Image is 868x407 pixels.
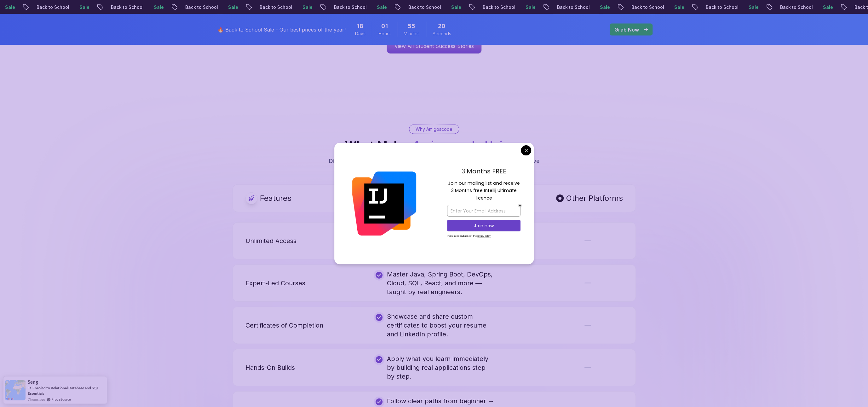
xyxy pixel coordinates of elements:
p: Back to School [403,4,446,10]
p: Sale [149,4,169,10]
span: 18 Days [357,22,363,31]
span: -> [28,385,32,390]
p: Back to School [552,4,595,10]
h2: What Makes [345,139,523,152]
p: Features [260,193,291,203]
div: Showcase and share custom certificates to boost your resume and LinkedIn profile. [374,312,494,339]
p: Sale [520,4,541,10]
span: Days [355,31,365,37]
p: Back to School [32,4,74,10]
p: Other Platforms [566,193,623,203]
p: Back to School [478,4,520,10]
p: Back to School [180,4,223,10]
p: Why Amigoscode [416,126,452,132]
span: Minutes [404,31,420,37]
p: Sale [669,4,689,10]
p: Certificates of Completion [245,321,323,330]
p: Sale [372,4,392,10]
p: Back to School [775,4,818,10]
div: Apply what you learn immediately by building real applications step by step. [374,354,494,381]
p: Discover why developers choose Amigoscode to level up their skills and achieve their goals [328,157,540,174]
p: View All Student Success Stories [387,38,481,54]
span: Hours [378,31,391,37]
p: Back to School [255,4,297,10]
p: Sale [74,4,95,10]
p: Sale [818,4,838,10]
p: Sale [446,4,466,10]
span: 7 hours ago [28,397,45,402]
span: 20 Seconds [438,22,445,31]
span: Seng [28,379,38,385]
p: Grab Now [614,26,639,33]
img: provesource social proof notification image [5,380,26,400]
span: Seconds [433,31,451,37]
a: Enroled to Relational Database and SQL Essentials [28,386,99,396]
span: Amigoscode Unique [413,138,523,152]
p: Back to School [701,4,744,10]
p: Back to School [106,4,149,10]
p: Sale [595,4,615,10]
p: Unlimited Access [245,236,296,245]
span: 55 Minutes [408,22,415,31]
p: Sale [297,4,318,10]
p: 🔥 Back to School Sale - Our best prices of the year! [217,26,346,33]
p: Expert-Led Courses [245,279,305,288]
a: ProveSource [51,397,71,402]
a: View All Student Success Stories [387,38,482,54]
p: Back to School [329,4,372,10]
p: Sale [223,4,243,10]
div: Master Java, Spring Boot, DevOps, Cloud, SQL, React, and more — taught by real engineers. [374,270,494,296]
p: Sale [744,4,764,10]
p: Back to School [626,4,669,10]
p: Hands-On Builds [245,363,295,372]
span: 1 Hours [381,22,388,31]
